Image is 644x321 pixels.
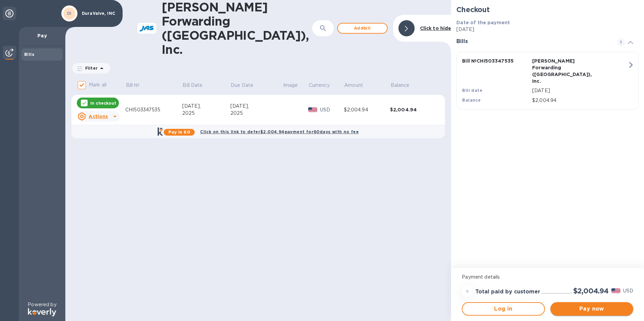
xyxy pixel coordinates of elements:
h2: Checkout [456,5,639,14]
p: Currency [309,82,330,89]
p: In checkout [90,100,116,106]
span: Amount [344,82,372,89]
p: $2,004.94 [532,97,627,104]
button: Addbill [337,23,388,34]
p: Mark all [89,81,106,88]
p: Filter [83,65,98,71]
b: DI [67,11,72,16]
p: Amount [344,82,363,89]
b: Bills [24,52,34,57]
span: Log in [468,305,539,313]
span: Bill № [126,82,149,89]
p: [DATE] [456,26,639,33]
p: Powered by [28,301,56,308]
h2: $2,004.94 [573,287,609,295]
span: Balance [391,82,418,89]
h3: Total paid by customer [475,289,540,295]
p: Pay [24,32,60,39]
p: Due Date [231,82,253,89]
span: Bill Date [183,82,211,89]
div: 2025 [230,110,283,117]
p: Payment details [462,274,633,281]
b: Date of the payment [456,20,510,25]
p: Balance [391,82,410,89]
div: $2,004.94 [390,106,437,113]
p: DuraValve, INC [82,11,116,16]
p: USD [320,106,344,113]
div: = [462,286,473,297]
b: Click to hide [420,26,451,31]
div: 2025 [182,110,230,117]
div: [DATE], [182,103,230,110]
div: [DATE], [230,103,283,110]
img: USD [308,107,317,112]
span: Pay now [556,305,628,313]
div: CHI503347535 [125,106,182,113]
div: $2,004.94 [344,106,390,113]
p: [DATE] [532,87,627,94]
img: Logo [28,308,56,316]
span: Add bill [343,24,382,32]
b: Click on this link to defer $2,004.94 payment for 60 days with no fee [200,129,359,134]
u: Actions [89,114,108,119]
button: Bill №CHI503347535[PERSON_NAME] Forwarding ([GEOGRAPHIC_DATA]), Inc.Bill date[DATE]Balance$2,004.94 [456,52,639,110]
p: Bill № [126,82,140,89]
b: Bill date [462,88,482,93]
p: Bill № CHI503347535 [462,58,529,64]
b: Pay in 60 [168,130,190,135]
p: Image [283,82,298,89]
span: 1 [617,38,625,46]
h3: Bills [456,38,609,45]
p: [PERSON_NAME] Forwarding ([GEOGRAPHIC_DATA]), Inc. [532,58,600,84]
b: Balance [462,98,481,103]
button: Pay now [550,302,633,316]
span: Due Date [231,82,262,89]
img: USD [611,288,620,293]
button: Log in [462,302,545,316]
p: USD [623,287,633,294]
p: Bill Date [183,82,202,89]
